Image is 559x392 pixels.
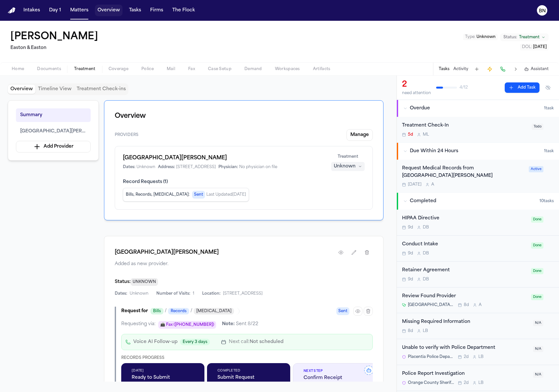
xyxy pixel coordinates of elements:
span: 📠 Fax ([PHONE_NUMBER]) [158,321,216,329]
span: No physician on file [239,165,277,170]
span: Last Updated [DATE] [206,192,246,197]
span: 9d [408,277,413,282]
span: Done [531,242,543,249]
a: Overview [95,5,123,16]
span: 9d [408,251,413,256]
button: Add Task [505,82,539,93]
button: Add Task [472,65,481,74]
h1: [PERSON_NAME] [10,31,98,43]
span: 1 task [544,149,554,154]
button: Overview [8,85,35,94]
div: 2 [402,80,431,90]
span: Added as new provider. [115,261,373,267]
span: Coverage [109,67,128,72]
button: Summary [16,108,91,122]
button: Firms [148,5,166,16]
div: Unable to verify with Police Department [402,344,529,352]
button: Change status from Treatment [500,33,549,41]
span: Providers [115,132,138,138]
span: Completed [410,198,436,204]
span: 8d [464,302,469,308]
div: Treatment Check-In [402,122,528,129]
button: Tasks [126,5,144,16]
span: Physician: [218,165,238,170]
button: Manage [346,129,373,141]
h2: Easton & Easton [10,44,101,52]
span: Requesting via: [121,321,156,329]
span: [DATE] [132,368,194,373]
h1: Overview [115,111,373,121]
a: Day 1 [46,5,64,16]
span: D B [423,277,429,282]
span: Orange County Sheriff's Department [408,380,454,386]
span: 4 / 12 [460,85,468,90]
p: Next call: [229,338,283,346]
span: L B [478,354,484,360]
span: Type : [465,35,475,39]
span: Active [529,166,543,172]
a: Home [8,7,16,14]
button: Add Provider [16,141,91,153]
button: Activity [453,67,468,72]
span: Artifacts [313,67,331,72]
span: Placentia Police Department [408,354,454,360]
span: Note: [222,322,235,326]
span: Done [531,294,543,300]
span: Request for [121,308,148,314]
span: 9d [408,225,413,230]
span: Treatment [338,154,358,159]
button: Matters [68,5,91,16]
span: Ready to Submit [132,374,194,381]
span: D B [423,251,429,256]
span: 2d [464,354,469,360]
button: [GEOGRAPHIC_DATA][PERSON_NAME] [16,125,91,138]
div: Open task: HIPAA Directive [397,210,559,236]
div: Open task: Conduct Intake [397,236,559,262]
button: Edit Type: Unknown [463,34,498,40]
span: [STREET_ADDRESS] [176,165,216,170]
span: 1 task [544,106,554,111]
div: Open task: Retainer Agreement [397,262,559,288]
span: Submit Request [217,374,280,381]
span: Workspaces [275,67,300,72]
span: Status: [115,279,131,284]
span: Treatment [519,35,539,40]
button: Hide completed tasks (⌘⇧H) [542,82,554,93]
span: [GEOGRAPHIC_DATA][PERSON_NAME] [408,302,454,308]
span: Bills, Records, [MEDICAL_DATA] : [126,192,189,197]
div: Missing Required Information [402,318,529,326]
span: Done [531,268,543,274]
button: Due Within 24 Hours1task [397,143,559,160]
span: Due Within 24 Hours [410,148,458,154]
span: L B [478,380,484,386]
span: N/A [533,320,543,326]
span: N/A [533,346,543,352]
h1: [GEOGRAPHIC_DATA][PERSON_NAME] [123,154,323,162]
span: [MEDICAL_DATA] [194,308,234,314]
button: Overdue1task [397,100,559,117]
span: M L [423,132,429,137]
span: Treatment [74,67,96,72]
span: Number of Visits: [156,291,190,296]
div: Open task: Unable to verify with Police Department [397,339,559,365]
span: Unknown [136,165,155,170]
span: Dates: [123,165,135,170]
span: D B [423,225,429,230]
text: BN [539,9,546,13]
button: Create Immediate Task [485,65,494,74]
span: Unknown [476,35,496,39]
div: Open task: Police Report Investigation [397,365,559,391]
span: Police [141,67,154,72]
span: [GEOGRAPHIC_DATA][PERSON_NAME] [20,128,86,135]
span: Unknown [130,291,149,296]
span: DOL : [522,45,532,49]
div: Open task: Missing Required Information [397,313,559,339]
button: Completed10tasks [397,193,559,210]
button: Assistant [524,67,549,72]
span: Confirm Receipt [304,375,365,381]
span: Case Setup [208,67,231,72]
div: Retainer Agreement [402,267,527,274]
